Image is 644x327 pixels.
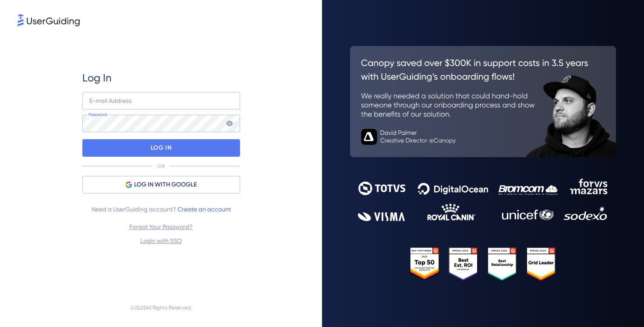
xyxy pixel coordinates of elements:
[82,92,240,109] input: example@company.com
[82,71,112,85] span: Log In
[151,141,171,155] p: LOG IN
[157,163,165,170] p: OR
[358,179,608,221] img: 9302ce2ac39453076f5bc0f2f2ca889b.svg
[410,247,556,281] img: 25303e33045975176eb484905ab012ff.svg
[130,302,192,313] span: © 2025 All Rights Reserved.
[92,204,231,214] span: Need a UserGuiding account?
[140,237,182,244] a: Login with SSO
[129,223,193,230] a: Forgot Your Password?
[177,206,231,213] a: Create an account
[18,14,80,26] img: 8faab4ba6bc7696a72372aa768b0286c.svg
[350,46,616,157] img: 26c0aa7c25a843aed4baddd2b5e0fa68.svg
[134,179,197,190] span: LOG IN WITH GOOGLE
